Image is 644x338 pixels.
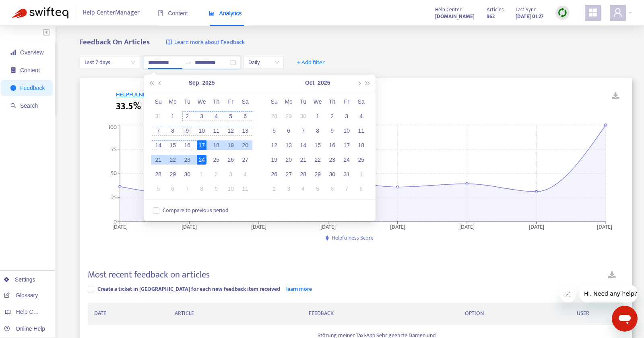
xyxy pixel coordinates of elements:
[151,167,165,182] td: 2025-09-28
[327,169,337,179] div: 30
[165,123,180,138] td: 2025-09-08
[194,167,209,182] td: 2025-10-01
[296,167,310,182] td: 2025-10-28
[153,126,163,136] div: 7
[298,140,308,150] div: 14
[321,222,336,231] tspan: [DATE]
[281,138,296,152] td: 2025-10-13
[339,94,354,109] th: Fr
[296,138,310,152] td: 2025-10-14
[238,138,252,152] td: 2025-09-20
[226,111,235,121] div: 5
[313,169,322,179] div: 29
[354,94,368,109] th: Sa
[182,184,192,194] div: 7
[223,123,238,138] td: 2025-09-12
[153,111,163,121] div: 31
[356,184,366,194] div: 8
[189,75,199,91] button: Sep
[296,123,310,138] td: 2025-10-07
[151,123,165,138] td: 2025-09-07
[223,182,238,196] td: 2025-10-10
[579,285,638,303] iframe: Message from company
[223,138,238,152] td: 2025-09-19
[4,325,45,332] a: Online Help
[194,138,209,152] td: 2025-09-17
[238,182,252,196] td: 2025-10-11
[291,56,331,69] button: + Add filter
[211,184,221,194] div: 9
[298,126,308,136] div: 7
[435,5,462,14] span: Help Center
[151,94,165,109] th: Su
[354,152,368,167] td: 2025-10-25
[284,169,293,179] div: 27
[226,155,235,165] div: 26
[165,138,180,152] td: 2025-09-15
[310,152,325,167] td: 2025-10-22
[153,140,163,150] div: 14
[4,292,38,298] a: Glossary
[612,306,638,332] iframe: Button to launch messaging window
[284,111,293,121] div: 29
[327,155,337,165] div: 23
[267,123,281,138] td: 2025-10-05
[284,126,293,136] div: 6
[20,102,38,109] span: Search
[180,167,194,182] td: 2025-09-30
[180,182,194,196] td: 2025-10-07
[310,138,325,152] td: 2025-10-15
[211,169,221,179] div: 2
[458,303,570,325] th: OPTION
[516,5,536,14] span: Last Sync
[16,309,49,315] span: Help Centers
[310,109,325,123] td: 2025-10-01
[165,94,180,109] th: Mo
[339,167,354,182] td: 2025-10-31
[10,103,16,108] span: search
[80,36,150,48] b: Feedback On Articles
[435,12,475,21] a: [DOMAIN_NAME]
[180,109,194,123] td: 2025-09-02
[20,85,45,91] span: Feedback
[97,284,280,294] span: Create a ticket in [GEOGRAPHIC_DATA] for each new feedback item received
[570,303,624,325] th: USER
[342,140,351,150] div: 17
[151,109,165,123] td: 2025-08-31
[158,10,188,17] span: Content
[194,94,209,109] th: We
[209,123,223,138] td: 2025-09-11
[211,155,221,165] div: 25
[269,155,279,165] div: 19
[111,169,117,178] tspan: 50
[223,94,238,109] th: Fr
[116,90,171,100] span: HELPFULNESS SCORE
[168,111,178,121] div: 1
[435,12,475,21] strong: [DOMAIN_NAME]
[354,182,368,196] td: 2025-11-08
[180,138,194,152] td: 2025-09-16
[487,12,495,21] strong: 962
[332,233,374,242] span: Helpfulness Score
[20,67,40,73] span: Content
[298,184,308,194] div: 4
[185,59,192,66] span: swap-right
[182,126,192,136] div: 9
[342,155,351,165] div: 24
[356,111,366,121] div: 4
[151,152,165,167] td: 2025-09-21
[269,140,279,150] div: 12
[516,12,543,21] strong: [DATE] 01:27
[281,109,296,123] td: 2025-09-29
[313,155,322,165] div: 22
[116,99,141,114] span: 33.5%
[342,111,351,121] div: 3
[197,169,206,179] div: 1
[313,184,322,194] div: 5
[185,59,192,66] span: to
[269,126,279,136] div: 5
[281,152,296,167] td: 2025-10-20
[165,167,180,182] td: 2025-09-29
[588,8,598,17] span: appstore
[342,184,351,194] div: 7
